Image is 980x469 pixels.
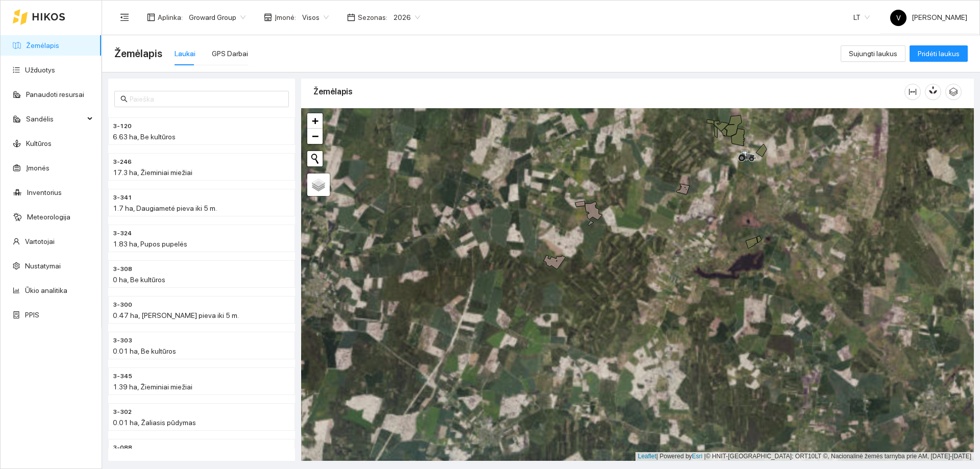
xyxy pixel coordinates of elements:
a: Užduotys [25,66,55,74]
span: 2026 [394,10,420,25]
span: 0.47 ha, [PERSON_NAME] pieva iki 5 m. [113,311,239,319]
span: 3-303 [113,336,132,345]
span: menu-fold [120,13,129,22]
span: calendar [347,13,355,21]
span: LT [853,10,870,25]
a: Kultūros [26,139,52,147]
span: Sandėlis [26,109,84,129]
div: | Powered by © HNIT-[GEOGRAPHIC_DATA]; ORT10LT ©, Nacionalinė žemės tarnyba prie AM, [DATE]-[DATE] [635,452,974,461]
span: Groward Group [189,10,246,25]
button: Pridėti laukus [910,45,968,62]
span: layout [147,13,155,21]
a: Nustatymai [25,262,61,270]
span: 3-341 [113,193,132,203]
div: Laukai [175,48,195,59]
a: Panaudoti resursai [26,90,84,98]
span: 3-324 [113,229,132,238]
span: 3-345 [113,372,132,381]
span: column-width [905,88,920,96]
span: 3-300 [113,300,132,310]
span: V [896,10,901,26]
span: 3-088 [113,443,132,453]
div: GPS Darbai [212,48,248,59]
span: 0.01 ha, Be kultūros [113,347,176,355]
a: Layers [307,174,330,196]
span: 3-302 [113,407,132,417]
span: 0.01 ha, Žaliasis pūdymas [113,418,196,427]
a: Ūkio analitika [25,286,67,294]
span: − [312,130,318,142]
a: Sujungti laukus [841,50,905,58]
span: 3-308 [113,264,132,274]
span: 0 ha, Be kultūros [113,276,165,284]
a: Pridėti laukus [910,50,968,58]
a: PPIS [25,311,39,319]
span: Aplinka : [158,12,183,23]
span: Sezonas : [358,12,387,23]
span: 1.83 ha, Pupos pupelės [113,240,187,248]
button: Initiate a new search [307,151,323,166]
div: Žemėlapis [313,77,904,106]
button: Sujungti laukus [841,45,905,62]
span: 6.63 ha, Be kultūros [113,133,176,141]
span: Sujungti laukus [849,48,897,59]
a: Zoom in [307,113,323,129]
span: 3-120 [113,121,132,131]
span: + [312,114,318,127]
span: 1.7 ha, Daugiametė pieva iki 5 m. [113,204,217,212]
a: Esri [692,453,703,460]
a: Meteorologija [27,213,70,221]
span: 3-246 [113,157,132,167]
a: Leaflet [638,453,656,460]
span: shop [264,13,272,21]
input: Paieška [130,93,283,105]
span: | [704,453,706,460]
span: Įmonė : [275,12,296,23]
button: column-width [904,84,921,100]
span: 17.3 ha, Žieminiai miežiai [113,168,192,177]
a: Inventorius [27,188,62,196]
button: menu-fold [114,7,135,28]
a: Žemėlapis [26,41,59,50]
span: search [120,95,128,103]
a: Įmonės [26,164,50,172]
a: Zoom out [307,129,323,144]
a: Vartotojai [25,237,55,245]
span: Visos [302,10,329,25]
span: [PERSON_NAME] [890,13,967,21]
span: Pridėti laukus [918,48,960,59]
span: 1.39 ha, Žieminiai miežiai [113,383,192,391]
span: Žemėlapis [114,45,162,62]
